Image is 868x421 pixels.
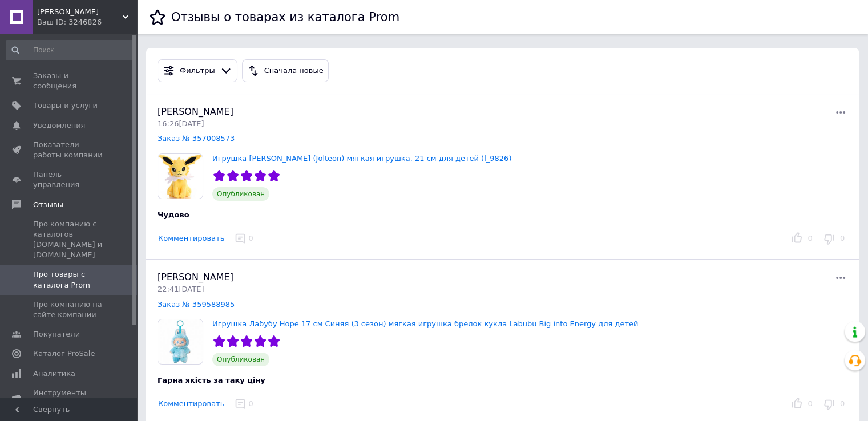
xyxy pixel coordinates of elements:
button: Фильтры [158,59,237,82]
span: Про товары с каталога Prom [33,269,106,290]
span: Уведомления [33,120,85,131]
span: Опубликован [212,353,269,366]
span: Гарна якість за таку ціну [158,376,265,384]
div: Сначала новые [262,65,326,77]
span: Про компанию с каталогов [DOMAIN_NAME] и [DOMAIN_NAME] [33,219,106,261]
input: Поиск [6,40,135,60]
span: Каталог ProSale [33,349,95,359]
span: Товары и услуги [33,100,98,111]
button: Сначала новые [242,59,329,82]
span: Панель управления [33,169,106,190]
h1: Отзывы о товарах из каталога Prom [171,10,399,24]
span: Опубликован [212,187,269,201]
div: Ваш ID: 3246826 [37,17,137,27]
a: Игрушка [PERSON_NAME] (Jolteon) мягкая игрушка, 21 см для детей (l_9826) [212,154,511,163]
span: 22:41[DATE] [158,285,204,293]
span: Чудово [158,211,189,219]
span: Отзывы [33,200,63,210]
span: Инструменты вебмастера и SEO [33,388,106,408]
a: Заказ № 357008573 [158,134,235,143]
span: [PERSON_NAME] [158,106,233,117]
button: Комментировать [158,398,225,410]
span: Про компанию на сайте компании [33,299,106,320]
span: Аналитика [33,369,75,379]
img: Игрушка Покемон Джолтеон (Jolteon) мягкая игрушка, 21 см для детей (l_9826) [158,154,203,199]
button: Комментировать [158,233,225,245]
span: Заказы и сообщения [33,71,106,91]
a: Игрушка Лабубу Hope 17 см Синяя (3 сезон) мягкая игрушка брелок кукла Labubu Big into Energy для ... [212,319,638,328]
span: 16:26[DATE] [158,119,204,128]
img: Игрушка Лабубу Hope 17 см Синяя (3 сезон) мягкая игрушка брелок кукла Labubu Big into Energy для ... [158,319,203,364]
span: Покупатели [33,329,80,339]
span: Показатели работы компании [33,140,106,160]
div: Фильтры [177,65,217,77]
a: Заказ № 359588985 [158,300,235,309]
span: [PERSON_NAME] [158,272,233,282]
span: Панса [37,7,123,17]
